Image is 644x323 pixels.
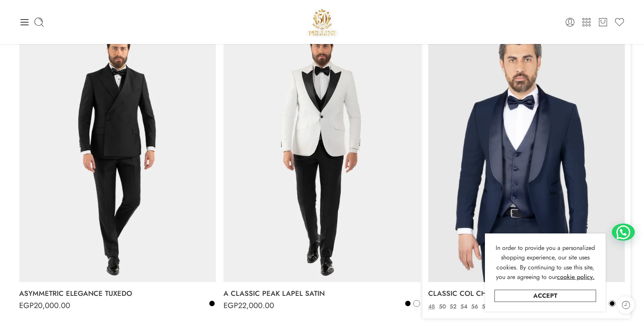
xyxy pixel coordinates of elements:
[609,300,616,307] a: Black
[448,302,458,311] a: 52
[496,243,595,282] span: In order to provide you a personalized shopping experience, our site uses cookies. By continuing ...
[209,300,215,307] a: Black
[223,300,238,311] span: EGP
[437,302,448,311] a: 50
[495,290,596,302] a: Accept
[413,300,420,307] a: White
[557,272,595,282] a: cookie policy.
[469,302,480,311] a: 56
[306,6,338,38] a: Pellini -
[480,302,491,311] a: 58
[565,17,575,28] a: Login / Register
[428,300,443,311] span: EGP
[614,17,625,28] a: Wishlist
[19,300,70,311] bdi: 20,000.00
[598,17,608,28] a: Cart
[223,300,274,311] bdi: 22,000.00
[404,300,411,307] a: Black
[426,302,437,311] a: 48
[223,286,420,301] a: A CLASSIC PEAK LAPEL SATIN
[458,302,469,311] a: 54
[428,300,479,311] bdi: 22,000.00
[19,286,216,301] a: ASYMMETRIC ELEGANCE TUXEDO
[19,300,34,311] span: EGP
[306,6,338,38] img: Pellini
[428,286,625,301] a: CLASSIC COL CHAL SLIGHTED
